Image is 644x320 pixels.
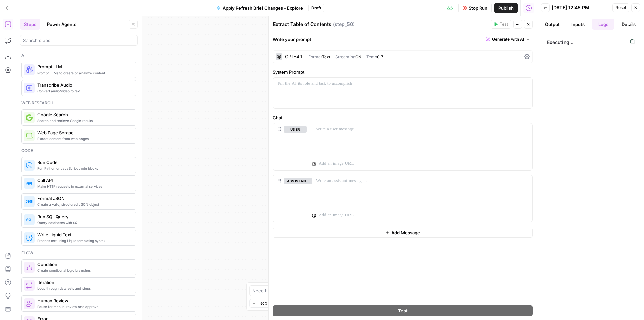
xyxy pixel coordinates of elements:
[37,297,130,304] span: Human Review
[37,213,130,220] span: Run SQL Query
[284,178,312,184] button: assistant
[617,19,640,30] button: Details
[37,70,130,76] span: Prompt LLMs to create or analyze content
[273,68,533,75] label: System Prompt
[335,54,355,59] span: Streaming
[366,54,377,59] span: Temp
[273,123,307,170] div: user
[20,19,40,30] button: Steps
[273,175,307,222] div: assistant
[311,5,321,11] span: Draft
[308,54,322,59] span: Format
[398,307,408,314] span: Test
[269,32,537,46] div: Write your prompt
[37,220,130,225] span: Query databases with SQL
[223,5,303,11] span: Apply Refresh Brief Changes - Explore
[37,129,130,136] span: Web Page Scrape
[37,82,130,88] span: Transcribe Audio
[37,268,130,273] span: Create conditional logic branches
[284,126,307,133] button: user
[37,238,130,243] span: Process text using Liquid templating syntax
[273,228,533,238] button: Add Message
[37,202,130,207] span: Create a valid, structured JSON object
[37,177,130,184] span: Call API
[330,53,335,60] span: |
[37,111,130,118] span: Google Search
[43,19,80,30] button: Power Agents
[391,229,420,236] span: Add Message
[37,286,130,291] span: Loop through data sets and steps
[37,136,130,141] span: Extract content from web pages
[355,54,361,59] span: ON
[612,3,629,12] button: Reset
[305,53,308,60] span: |
[615,5,626,11] span: Reset
[377,54,383,59] span: 0.7
[37,166,130,171] span: Run Python or JavaScript code blocks
[498,5,514,11] span: Publish
[491,20,511,29] button: Test
[37,88,130,94] span: Convert audio/video to text
[260,301,268,306] span: 50%
[273,305,533,316] button: Test
[21,100,136,106] div: Web research
[322,54,330,59] span: Text
[37,261,130,268] span: Condition
[592,19,615,30] button: Logs
[21,250,136,256] div: Flow
[494,3,518,13] button: Publish
[469,5,487,11] span: Stop Run
[545,37,637,48] span: Executing...
[285,54,302,59] div: GPT-4.1
[21,148,136,154] div: Code
[37,304,130,309] span: Pause for manual review and approval
[37,118,130,123] span: Search and retrieve Google results
[273,21,331,28] textarea: Extract Table of Contents
[23,37,135,44] input: Search steps
[21,52,136,58] div: Ai
[213,3,307,13] button: Apply Refresh Brief Changes - Explore
[333,21,355,28] span: ( step_50 )
[361,53,366,60] span: |
[541,19,564,30] button: Output
[37,63,130,70] span: Prompt LLM
[458,3,492,13] button: Stop Run
[492,36,524,42] span: Generate with AI
[273,114,533,121] label: Chat
[37,195,130,202] span: Format JSON
[37,184,130,189] span: Make HTTP requests to external services
[500,21,508,27] span: Test
[483,35,533,44] button: Generate with AI
[37,279,130,286] span: Iteration
[37,159,130,166] span: Run Code
[37,231,130,238] span: Write Liquid Text
[567,19,589,30] button: Inputs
